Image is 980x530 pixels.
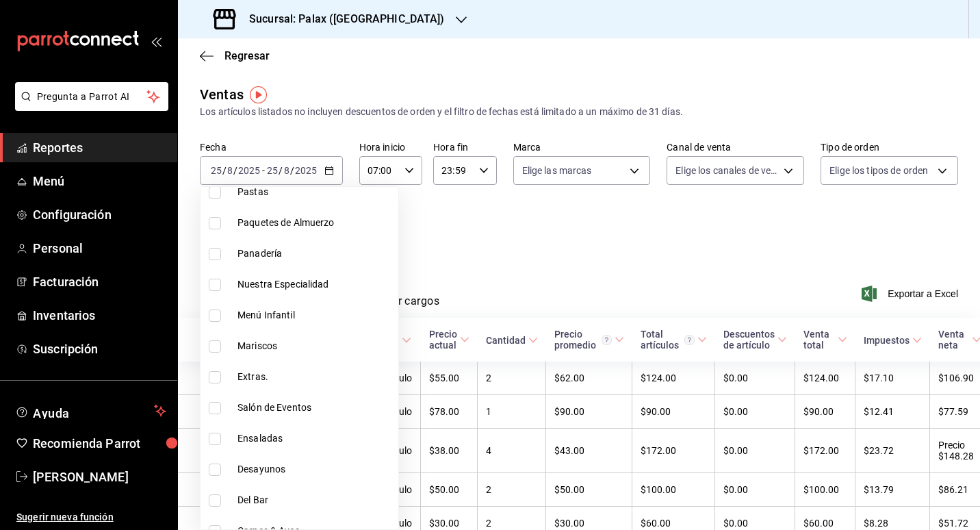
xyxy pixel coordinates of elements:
[237,462,393,477] span: Desayunos
[237,247,393,261] span: Panadería
[237,401,393,415] span: Salón de Eventos
[237,185,393,199] span: Pastas
[250,86,267,103] img: Marcador de información sobre herramientas
[237,493,393,507] span: Del Bar
[237,370,393,384] span: Extras.
[237,308,393,323] span: Menú Infantil
[237,431,393,446] span: Ensaladas
[237,216,393,230] span: Paquetes de Almuerzo
[237,339,393,353] span: Mariscos
[237,277,393,292] span: Nuestra Especialidad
